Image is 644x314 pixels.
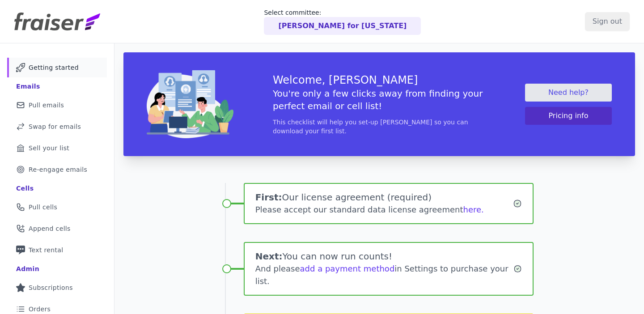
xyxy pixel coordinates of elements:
img: Fraiser Logo [14,13,100,30]
div: Please accept our standard data license agreement [255,204,513,216]
p: This checklist will help you set-up [PERSON_NAME] so you can download your first list. [273,118,486,136]
a: Pull cells [7,197,107,217]
span: Getting started [29,63,79,72]
p: Select committee: [264,8,421,17]
div: Cells [16,184,34,193]
a: Swap for emails [7,117,107,136]
span: Swap for emails [29,122,81,131]
h1: You can now run counts! [255,250,514,263]
a: Need help? [525,84,612,102]
div: Emails [16,82,40,91]
span: Next: [255,251,283,262]
span: Append cells [29,224,71,233]
a: Select committee: [PERSON_NAME] for [US_STATE] [264,8,421,35]
h1: Our license agreement (required) [255,191,513,204]
a: Append cells [7,219,107,238]
div: And please in Settings to purchase your list. [255,263,514,288]
span: Sell your list [29,144,69,153]
p: [PERSON_NAME] for [US_STATE] [278,21,407,31]
a: Getting started [7,58,107,77]
a: Text rental [7,240,107,260]
img: img [147,70,233,138]
h5: You're only a few clicks away from finding your perfect email or cell list! [273,87,486,112]
input: Sign out [585,12,630,31]
a: Pull emails [7,95,107,115]
span: Re-engage emails [29,165,87,174]
span: Orders [29,305,51,314]
span: Text rental [29,246,64,255]
a: add a payment method [300,264,395,273]
h3: Welcome, [PERSON_NAME] [273,73,486,87]
button: Pricing info [525,107,612,125]
span: Pull cells [29,203,57,212]
a: Sell your list [7,138,107,158]
a: Subscriptions [7,278,107,297]
a: Re-engage emails [7,160,107,179]
div: Admin [16,264,39,273]
span: Pull emails [29,101,64,110]
span: Subscriptions [29,283,73,292]
span: First: [255,192,282,203]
